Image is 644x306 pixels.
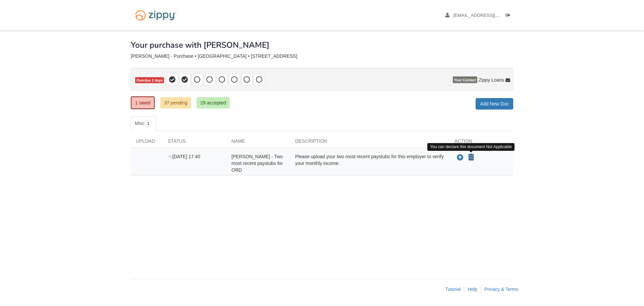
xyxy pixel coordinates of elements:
span: 1 [145,120,152,127]
a: 37 pending [160,97,191,108]
div: You can declare this document Not Applicable [427,143,515,151]
div: Action [449,138,513,148]
a: 1 owed [131,96,155,109]
a: edit profile [445,13,530,19]
a: Tutorial [445,287,461,292]
a: Help [468,287,477,292]
h1: Your purchase with [PERSON_NAME] [131,41,269,49]
span: [PERSON_NAME] - Two most recent paystubs for ORD [231,154,283,173]
div: Status [163,138,226,148]
div: Please upload your two most recent paystubs for this employer to verify your monthly income. [290,153,449,173]
span: Overdue 2 days [135,77,164,84]
div: Description [290,138,449,148]
span: Zippy Loans [479,77,504,83]
span: hectorrios86@gmail.com [453,13,530,18]
button: Upload Maria Rios - Two most recent paystubs for ORD [456,153,464,162]
span: Your Contact [453,77,477,83]
div: Name [226,138,290,148]
a: Add New Doc [476,98,513,110]
a: Log out [506,13,513,19]
a: Misc [131,116,156,131]
img: Logo [131,7,181,24]
a: 29 accepted [197,97,229,108]
span: [DATE] 17:40 [168,154,200,159]
div: [PERSON_NAME] - Purchase • [GEOGRAPHIC_DATA] • [STREET_ADDRESS] [131,53,513,59]
a: Privacy & Terms [484,287,518,292]
div: Upload [131,138,163,148]
button: Declare Maria Rios - Two most recent paystubs for ORD not applicable [468,154,475,162]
